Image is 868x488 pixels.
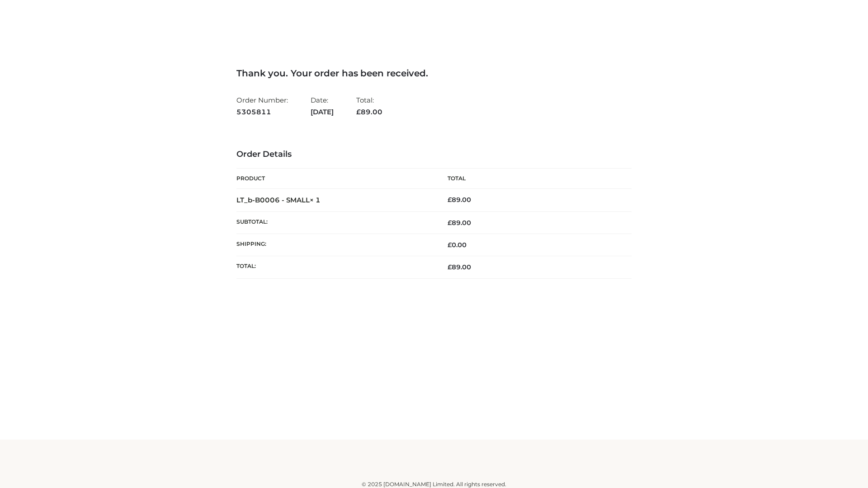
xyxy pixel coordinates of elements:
[236,106,288,118] strong: 5305811
[448,263,452,271] span: £
[236,234,434,256] th: Shipping:
[236,68,632,79] h3: Thank you. Your order has been received.
[236,169,434,189] th: Product
[448,219,471,227] span: 89.00
[236,92,288,120] li: Order Number:
[236,211,434,234] th: Subtotal:
[356,108,361,116] span: £
[236,256,434,278] th: Total:
[448,196,471,204] bdi: 89.00
[448,241,452,249] span: £
[356,92,382,120] li: Total:
[448,196,452,204] span: £
[448,263,471,271] span: 89.00
[311,106,334,118] strong: [DATE]
[236,196,321,204] strong: LT_b-B0006 - SMALL
[448,241,467,249] bdi: 0.00
[448,219,452,227] span: £
[311,92,334,120] li: Date:
[434,169,632,189] th: Total
[356,108,382,116] span: 89.00
[310,196,321,204] strong: × 1
[236,150,632,160] h3: Order Details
